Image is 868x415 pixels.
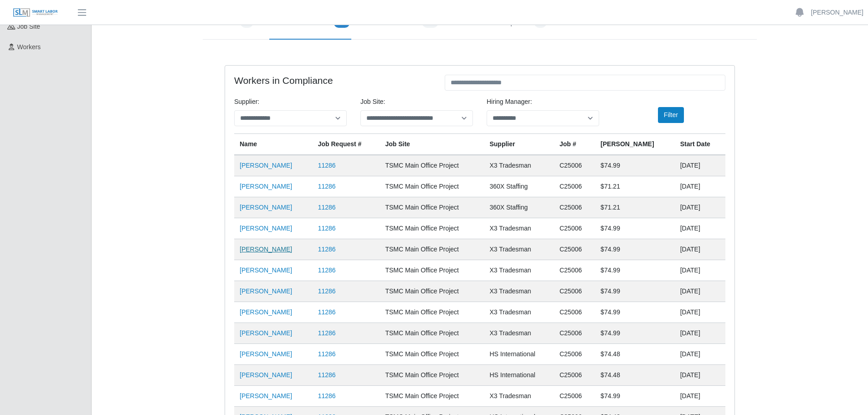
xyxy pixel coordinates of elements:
[318,329,336,337] a: 11286
[240,162,292,169] a: [PERSON_NAME]
[554,218,595,239] td: C25006
[554,260,595,281] td: C25006
[234,75,431,86] h4: Workers in Compliance
[484,197,554,218] td: 360X Staffing
[240,392,292,400] a: [PERSON_NAME]
[380,197,484,218] td: TSMC Main Office Project
[484,302,554,323] td: X3 Tradesman
[675,365,725,386] td: [DATE]
[318,371,336,379] a: 11286
[380,344,484,365] td: TSMC Main Office Project
[318,392,336,400] a: 11286
[380,260,484,281] td: TSMC Main Office Project
[240,371,292,379] a: [PERSON_NAME]
[380,239,484,260] td: TSMC Main Office Project
[240,308,292,316] a: [PERSON_NAME]
[675,281,725,302] td: [DATE]
[595,281,675,302] td: $74.99
[484,386,554,407] td: X3 Tradesman
[484,134,554,155] th: Supplier
[484,218,554,239] td: X3 Tradesman
[595,197,675,218] td: $71.21
[240,350,292,358] a: [PERSON_NAME]
[487,97,532,107] label: Hiring Manager:
[234,97,259,107] label: Supplier:
[484,323,554,344] td: X3 Tradesman
[554,176,595,197] td: C25006
[675,344,725,365] td: [DATE]
[595,386,675,407] td: $74.99
[318,308,336,316] a: 11286
[595,344,675,365] td: $74.48
[595,302,675,323] td: $74.99
[380,281,484,302] td: TSMC Main Office Project
[595,218,675,239] td: $74.99
[675,386,725,407] td: [DATE]
[13,8,58,18] img: SLM Logo
[554,365,595,386] td: C25006
[675,218,725,239] td: [DATE]
[240,287,292,295] a: [PERSON_NAME]
[811,8,863,17] a: [PERSON_NAME]
[554,239,595,260] td: C25006
[484,260,554,281] td: X3 Tradesman
[17,23,41,30] span: job site
[380,323,484,344] td: TSMC Main Office Project
[240,204,292,211] a: [PERSON_NAME]
[595,176,675,197] td: $71.21
[675,302,725,323] td: [DATE]
[554,323,595,344] td: C25006
[318,287,336,295] a: 11286
[360,97,385,107] label: job site:
[484,365,554,386] td: HS International
[380,302,484,323] td: TSMC Main Office Project
[380,155,484,176] td: TSMC Main Office Project
[554,281,595,302] td: C25006
[318,162,336,169] a: 11286
[675,176,725,197] td: [DATE]
[318,350,336,358] a: 11286
[675,155,725,176] td: [DATE]
[318,204,336,211] a: 11286
[313,134,380,155] th: Job Request #
[484,281,554,302] td: X3 Tradesman
[318,225,336,232] a: 11286
[554,386,595,407] td: C25006
[318,246,336,253] a: 11286
[595,323,675,344] td: $74.99
[595,260,675,281] td: $74.99
[240,266,292,274] a: [PERSON_NAME]
[675,239,725,260] td: [DATE]
[240,246,292,253] a: [PERSON_NAME]
[675,134,725,155] th: Start Date
[554,134,595,155] th: Job #
[240,329,292,337] a: [PERSON_NAME]
[658,107,684,123] button: Filter
[675,197,725,218] td: [DATE]
[380,134,484,155] th: job site
[554,302,595,323] td: C25006
[380,386,484,407] td: TSMC Main Office Project
[595,134,675,155] th: [PERSON_NAME]
[318,183,336,190] a: 11286
[595,155,675,176] td: $74.99
[484,155,554,176] td: X3 Tradesman
[554,344,595,365] td: C25006
[595,365,675,386] td: $74.48
[234,134,313,155] th: Name
[240,225,292,232] a: [PERSON_NAME]
[380,176,484,197] td: TSMC Main Office Project
[675,260,725,281] td: [DATE]
[484,344,554,365] td: HS International
[595,239,675,260] td: $74.99
[484,239,554,260] td: X3 Tradesman
[17,43,41,51] span: Workers
[484,176,554,197] td: 360X Staffing
[554,197,595,218] td: C25006
[318,266,336,274] a: 11286
[675,323,725,344] td: [DATE]
[240,183,292,190] a: [PERSON_NAME]
[380,365,484,386] td: TSMC Main Office Project
[554,155,595,176] td: C25006
[380,218,484,239] td: TSMC Main Office Project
